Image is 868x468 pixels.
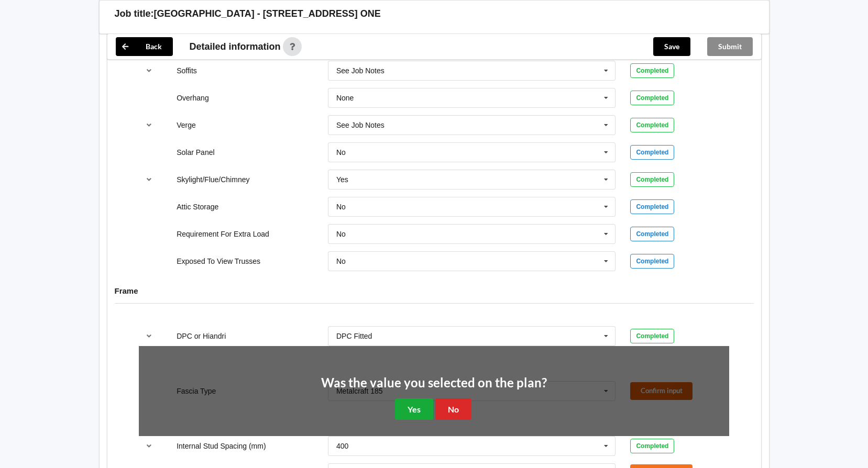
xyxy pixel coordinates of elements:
[139,170,159,189] button: reference-toggle
[630,439,674,453] div: Completed
[115,286,754,296] h4: Frame
[336,230,346,238] div: No
[336,121,384,129] div: See Job Notes
[630,199,674,214] div: Completed
[139,437,159,455] button: reference-toggle
[177,257,260,265] label: Exposed To View Trusses
[435,398,471,420] button: No
[116,37,173,56] button: Back
[395,398,433,420] button: Yes
[630,227,674,241] div: Completed
[190,42,281,51] span: Detailed information
[336,258,346,265] div: No
[653,37,690,56] button: Save
[630,118,674,132] div: Completed
[177,203,218,211] label: Attic Storage
[115,8,154,20] h3: Job title:
[336,94,354,102] div: None
[177,442,266,450] label: Internal Stud Spacing (mm)
[336,442,348,450] div: 400
[177,175,249,184] label: Skylight/Flue/Chimney
[177,121,196,129] label: Verge
[321,375,547,391] h2: Was the value you selected on the plan?
[336,176,348,183] div: Yes
[336,67,384,74] div: See Job Notes
[154,8,381,20] h3: [GEOGRAPHIC_DATA] - [STREET_ADDRESS] ONE
[177,230,269,238] label: Requirement For Extra Load
[177,148,214,157] label: Solar Panel
[139,327,159,346] button: reference-toggle
[630,172,674,187] div: Completed
[630,91,674,105] div: Completed
[630,329,674,343] div: Completed
[336,203,346,210] div: No
[177,332,226,340] label: DPC or Hiandri
[139,61,159,80] button: reference-toggle
[630,145,674,160] div: Completed
[177,66,197,75] label: Soffits
[139,116,159,135] button: reference-toggle
[630,254,674,269] div: Completed
[630,63,674,78] div: Completed
[336,332,372,340] div: DPC Fitted
[177,94,208,102] label: Overhang
[336,149,346,156] div: No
